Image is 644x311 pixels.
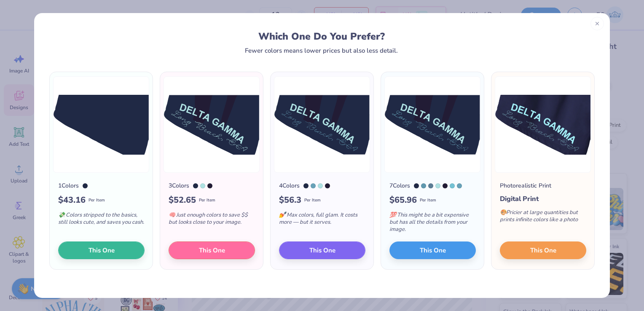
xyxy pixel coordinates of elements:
[89,246,115,255] span: This One
[389,181,410,190] div: 7 Colors
[421,183,426,188] div: 7696 C
[318,183,323,188] div: 317 C
[58,181,79,190] div: 1 Colors
[500,181,551,190] div: Photorealistic Print
[309,246,335,255] span: This One
[58,206,145,234] div: Colors stripped to the basics, still looks cute, and saves you cash.
[58,211,65,219] span: 💸
[57,31,586,42] div: Which One Do You Prefer?
[457,183,462,188] div: 549 C
[279,206,365,234] div: Max colors, full glam. It costs more — but it serves.
[83,183,88,188] div: 533 C
[53,76,149,173] img: 1 color option
[193,183,198,188] div: 533 C
[169,241,255,259] button: This One
[414,183,419,188] div: 533 C
[500,209,507,216] span: 🎨
[245,47,398,54] div: Fewer colors means lower prices but also less detail.
[500,204,586,232] div: Pricier at large quantities but prints infinite colors like a photo
[58,194,86,206] span: $ 43.16
[279,211,286,219] span: 💅
[389,194,417,206] span: $ 65.96
[279,241,365,259] button: This One
[207,183,212,188] div: 276 C
[303,183,309,188] div: 533 C
[420,197,436,204] span: Per Item
[443,183,448,188] div: 276 C
[500,194,586,204] div: Digital Print
[200,183,205,188] div: 317 C
[384,76,480,173] img: 7 color option
[420,246,446,255] span: This One
[169,194,196,206] span: $ 52.65
[274,76,370,173] img: 4 color option
[311,183,316,188] div: 549 C
[169,181,189,190] div: 3 Colors
[500,241,586,259] button: This One
[530,246,556,255] span: This One
[279,194,301,206] span: $ 56.3
[495,76,591,173] img: Photorealistic preview
[279,181,300,190] div: 4 Colors
[199,246,225,255] span: This One
[58,241,145,259] button: This One
[325,183,330,188] div: 276 C
[435,183,440,188] div: 317 C
[169,206,255,234] div: Just enough colors to save $$ but looks close to your image.
[169,211,175,219] span: 🧠
[389,241,476,259] button: This One
[304,197,321,204] span: Per Item
[450,183,455,188] div: 630 C
[164,76,260,173] img: 3 color option
[199,197,215,204] span: Per Item
[428,183,433,188] div: 5415 C
[389,211,396,219] span: 💯
[389,206,476,241] div: This might be a bit expensive but has all the details from your image.
[89,197,105,204] span: Per Item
